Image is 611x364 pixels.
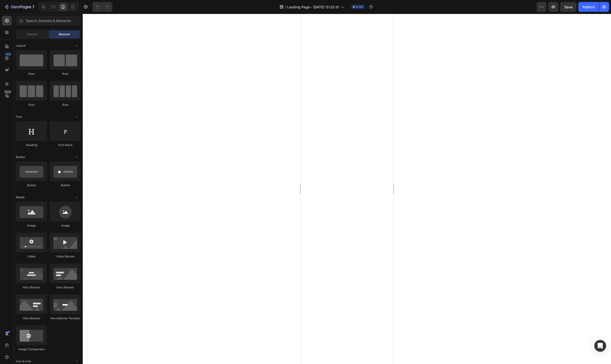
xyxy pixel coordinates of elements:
[560,2,576,12] button: Save
[16,285,47,290] div: Hero Banner
[50,223,81,228] div: Image
[583,4,595,10] div: Publish
[16,223,47,228] div: Image
[16,103,47,107] div: Row
[578,2,599,12] button: Publish
[50,72,81,76] div: Row
[50,103,81,107] div: Row
[4,90,12,94] div: Beta
[50,316,81,321] div: Hero Banner Parallax
[16,195,25,200] span: Media
[50,183,81,188] div: Button
[16,43,26,48] span: Layout
[73,193,81,201] span: Toggle open
[5,52,12,56] div: 450
[16,115,22,119] span: Text
[73,113,81,121] span: Toggle open
[27,32,38,37] span: Section
[2,2,37,12] button: 7
[16,72,47,76] div: Row
[16,359,31,364] span: Icon & Line
[16,347,47,351] div: Image Comparison
[16,254,47,259] div: Video
[287,4,339,10] span: Landing Page - [DATE] 12:32:31
[73,42,81,50] span: Toggle open
[594,340,606,352] div: Open Intercom Messenger
[93,2,112,12] div: Undo/Redo
[50,285,81,290] div: Hero Banner
[73,153,81,161] span: Toggle open
[564,5,572,9] span: Save
[59,32,70,37] span: Element
[50,254,81,259] div: Video Banner
[16,183,47,188] div: Button
[301,14,393,364] iframe: Design area
[356,5,363,9] span: Draft
[16,316,47,321] div: Hero Banner
[16,16,81,26] input: Search Sections & Elements
[50,143,81,147] div: Text Block
[32,4,34,10] p: 7
[16,143,47,147] div: Heading
[285,4,286,10] span: /
[16,155,25,159] span: Button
